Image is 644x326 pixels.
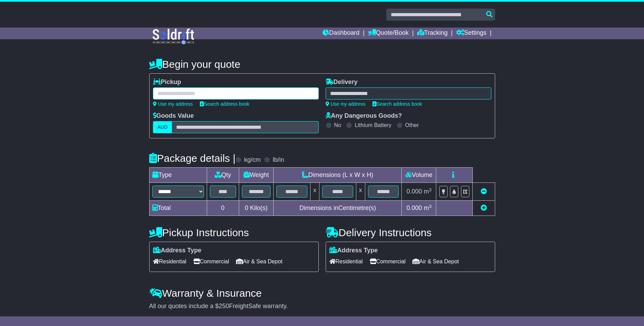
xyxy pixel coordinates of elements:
span: m [424,188,432,195]
a: Add new item [481,204,487,211]
span: Commercial [370,256,406,267]
h4: Package details | [149,153,236,164]
h4: Delivery Instructions [326,227,495,238]
td: Volume [402,168,436,183]
span: 0 [245,204,248,211]
label: AUD [153,121,172,133]
label: Address Type [329,247,378,254]
a: Search address book [200,101,249,107]
td: Dimensions (L x W x H) [274,168,402,183]
span: 0.000 [407,188,422,195]
span: Residential [153,256,186,267]
sup: 3 [429,187,432,192]
div: All our quotes include a $ FreightSafe warranty. [149,303,495,310]
a: Search address book [372,101,422,107]
label: Other [405,122,419,128]
a: Tracking [417,28,448,39]
label: Delivery [326,78,358,86]
a: Dashboard [323,28,359,39]
h4: Begin your quote [149,59,495,70]
h4: Pickup Instructions [149,227,319,238]
label: kg/cm [244,156,260,164]
td: x [356,183,365,201]
label: lb/in [273,156,284,164]
td: Qty [207,168,239,183]
a: Remove this item [481,188,487,195]
label: Lithium Battery [355,122,391,128]
h4: Warranty & Insurance [149,287,495,299]
span: 250 [219,303,229,309]
a: Use my address [326,101,366,107]
span: Residential [329,256,363,267]
label: Pickup [153,78,181,86]
a: Use my address [153,101,193,107]
span: Air & Sea Depot [236,256,283,267]
span: 0.000 [407,204,422,211]
label: Address Type [153,247,202,254]
td: Type [149,168,207,183]
td: Weight [239,168,274,183]
a: Quote/Book [368,28,409,39]
label: Goods Value [153,112,194,120]
label: Any Dangerous Goods? [326,112,402,120]
span: m [424,204,432,211]
td: x [310,183,319,201]
td: 0 [207,201,239,216]
td: Total [149,201,207,216]
span: Commercial [193,256,229,267]
a: Settings [456,28,487,39]
sup: 3 [429,204,432,209]
td: Kilo(s) [239,201,274,216]
td: Dimensions in Centimetre(s) [274,201,402,216]
label: No [334,122,341,128]
span: Air & Sea Depot [412,256,459,267]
